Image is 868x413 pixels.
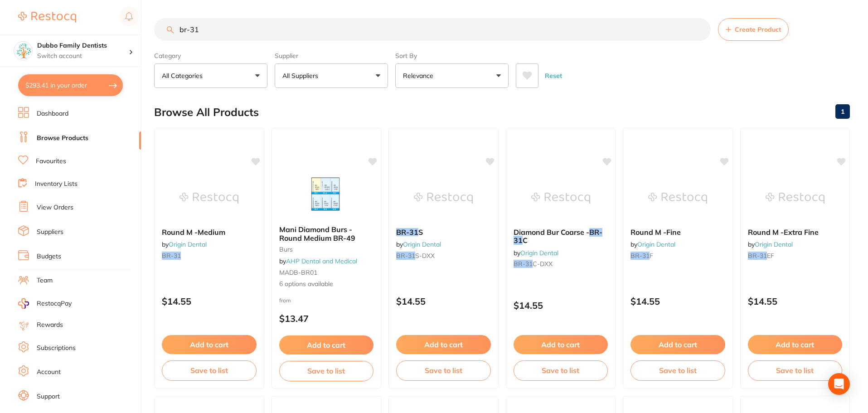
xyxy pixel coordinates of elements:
[396,360,491,380] button: Save to list
[395,52,509,60] label: Sort By
[37,252,61,261] a: Budgets
[37,321,63,330] a: Rewards
[162,360,257,380] button: Save to list
[169,240,207,248] a: Origin Dental
[35,180,78,189] a: Inventory Lists
[630,240,675,248] span: by
[748,228,819,237] span: Round M -Extra Fine
[162,228,225,237] span: Round M -Medium
[630,335,725,354] button: Add to cart
[514,300,608,311] p: $14.55
[18,74,123,96] button: $293.41 in your order
[396,252,415,260] em: BR-31
[37,109,68,118] a: Dashboard
[297,173,356,218] img: Mani Diamond Burs - Round Medium BR-49
[396,228,491,236] b: BR-31S
[533,260,553,268] span: C-DXX
[154,63,267,88] button: All Categories
[514,335,608,354] button: Add to cart
[275,52,388,60] label: Supplier
[542,63,565,88] button: Reset
[767,252,774,260] span: EF
[514,228,602,245] em: BR-31
[403,71,437,80] p: Relevance
[286,257,357,265] a: AHP Dental and Medical
[514,228,589,237] span: Diamond Bur Coarse -
[279,280,374,289] span: 6 options available
[748,335,843,354] button: Add to cart
[18,298,29,309] img: RestocqPay
[396,335,491,354] button: Add to cart
[630,360,725,380] button: Save to list
[403,240,441,248] a: Origin Dental
[279,257,357,265] span: by
[748,360,843,380] button: Save to list
[650,252,653,260] span: F
[162,240,207,248] span: by
[279,268,317,277] span: MADB-BR01
[37,344,76,353] a: Subscriptions
[637,240,675,248] a: Origin Dental
[162,71,206,80] p: All Categories
[514,228,608,245] b: Diamond Bur Coarse - BR-31C
[718,18,789,41] button: Create Product
[37,392,60,401] a: Support
[396,240,441,248] span: by
[162,335,257,354] button: Add to cart
[395,63,509,88] button: Relevance
[37,368,61,377] a: Account
[418,228,423,237] span: S
[162,252,181,260] em: BR-31
[514,260,533,268] em: BR-31
[766,175,824,221] img: Round M -Extra Fine
[18,12,76,23] img: Restocq Logo
[630,228,725,236] b: Round M -Fine
[630,296,725,306] p: $14.55
[279,225,374,242] b: Mani Diamond Burs - Round Medium BR-49
[523,236,528,245] span: C
[414,175,473,221] img: BR-31S
[520,249,558,257] a: Origin Dental
[37,276,53,285] a: Team
[514,360,608,380] button: Save to list
[531,175,590,221] img: Diamond Bur Coarse - BR-31C
[18,298,72,309] a: RestocqPay
[36,157,66,166] a: Favourites
[37,134,88,143] a: Browse Products
[37,299,72,308] span: RestocqPay
[735,26,781,33] span: Create Product
[748,296,843,306] p: $14.55
[37,52,129,61] p: Switch account
[279,297,291,304] span: from
[748,252,767,260] em: BR-31
[37,41,129,50] h4: Dubbo Family Dentists
[162,228,257,236] b: Round M -Medium
[648,175,707,221] img: Round M -Fine
[755,240,793,248] a: Origin Dental
[179,175,238,221] img: Round M -Medium
[279,225,355,242] span: Mani Diamond Burs - Round Medium BR-49
[630,228,681,237] span: Round M -Fine
[748,240,793,248] span: by
[514,249,558,257] span: by
[154,52,267,60] label: Category
[154,18,711,41] input: Search Products
[37,203,73,212] a: View Orders
[279,361,374,381] button: Save to list
[415,252,435,260] span: S-DXX
[279,335,374,355] button: Add to cart
[279,313,374,324] p: $13.47
[748,228,843,236] b: Round M -Extra Fine
[396,296,491,306] p: $14.55
[396,228,418,237] em: BR-31
[14,42,32,60] img: Dubbo Family Dentists
[828,373,850,395] div: Open Intercom Messenger
[282,71,322,80] p: All Suppliers
[162,296,257,306] p: $14.55
[154,106,259,119] h2: Browse All Products
[275,63,388,88] button: All Suppliers
[630,252,650,260] em: BR-31
[279,246,374,253] small: burs
[18,7,76,28] a: Restocq Logo
[37,228,63,237] a: Suppliers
